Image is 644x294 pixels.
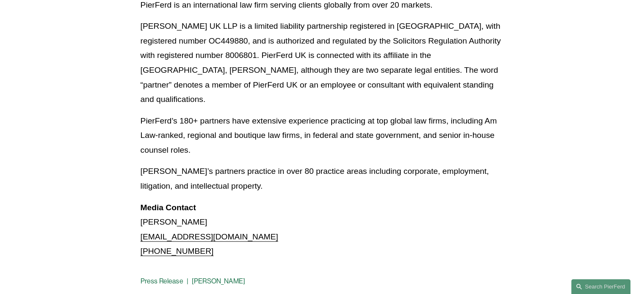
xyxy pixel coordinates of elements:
a: [EMAIL_ADDRESS][DOMAIN_NAME] [141,232,278,241]
a: [PHONE_NUMBER] [141,247,214,256]
a: Press Release [141,277,183,285]
p: [PERSON_NAME] [141,201,504,259]
strong: Media Contact [141,203,196,212]
a: [PERSON_NAME] [192,277,245,285]
a: Search this site [571,279,630,294]
p: [PERSON_NAME]’s partners practice in over 80 practice areas including corporate, employment, liti... [141,164,504,193]
p: PierFerd’s 180+ partners have extensive experience practicing at top global law firms, including ... [141,114,504,158]
p: [PERSON_NAME] UK LLP is a limited liability partnership registered in [GEOGRAPHIC_DATA], with reg... [141,19,504,107]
